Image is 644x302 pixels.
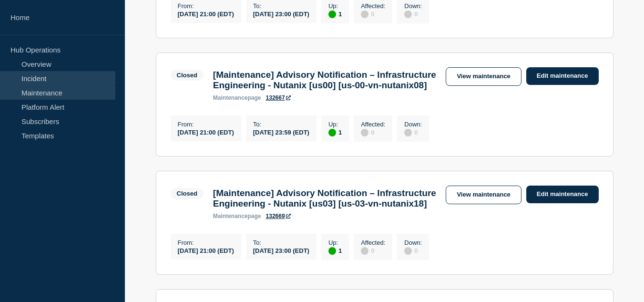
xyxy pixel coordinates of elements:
p: To : [253,239,309,246]
p: To : [253,2,309,10]
div: 1 [328,10,342,18]
p: From : [178,121,234,128]
div: [DATE] 23:00 (EDT) [253,246,309,254]
div: 0 [361,246,385,255]
p: From : [178,2,234,10]
p: Down : [404,121,422,128]
a: Edit maintenance [526,67,599,85]
div: disabled [404,10,412,18]
p: Affected : [361,2,385,10]
p: Up : [328,2,342,10]
p: From : [178,239,234,246]
div: Closed [177,190,197,197]
p: page [213,94,261,101]
div: disabled [361,10,368,18]
div: [DATE] 21:00 (EDT) [178,10,234,18]
div: up [328,10,336,18]
a: View maintenance [446,67,521,86]
p: To : [253,121,309,128]
p: page [213,213,261,219]
div: Closed [177,72,197,79]
div: disabled [404,129,412,136]
div: 0 [404,10,422,18]
div: [DATE] 21:00 (EDT) [178,128,234,136]
div: 0 [404,246,422,255]
div: [DATE] 21:00 (EDT) [178,246,234,254]
p: Up : [328,121,342,128]
span: maintenance [213,213,248,219]
div: 0 [361,128,385,136]
div: 1 [328,128,342,136]
a: 132667 [266,94,291,101]
div: disabled [361,129,368,136]
div: disabled [361,247,368,255]
h3: [Maintenance] Advisory Notification – Infrastructure Engineering - Nutanix [us03] [us-03-vn-nutan... [213,188,437,209]
div: 1 [328,246,342,255]
div: up [328,129,336,136]
div: [DATE] 23:59 (EDT) [253,128,309,136]
p: Up : [328,239,342,246]
h3: [Maintenance] Advisory Notification – Infrastructure Engineering - Nutanix [us00] [us-00-vn-nutan... [213,70,437,91]
div: disabled [404,247,412,255]
div: up [328,247,336,255]
p: Affected : [361,121,385,128]
a: 132669 [266,213,291,219]
p: Down : [404,239,422,246]
a: Edit maintenance [526,186,599,203]
div: [DATE] 23:00 (EDT) [253,10,309,18]
div: 0 [404,128,422,136]
p: Affected : [361,239,385,246]
a: View maintenance [446,186,521,204]
p: Down : [404,2,422,10]
div: 0 [361,10,385,18]
span: maintenance [213,94,248,101]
